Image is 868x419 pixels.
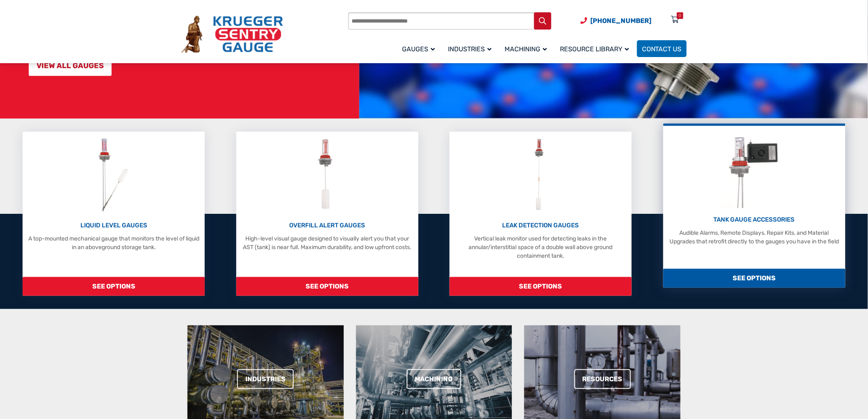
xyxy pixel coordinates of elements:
[27,234,201,252] p: A top-mounted mechanical gauge that monitors the level of liquid in an aboveground storage tank.
[637,40,687,57] a: Contact Us
[500,39,555,58] a: Machining
[402,45,435,53] span: Gauges
[23,132,205,296] a: Liquid Level Gauges LIQUID LEVEL GAUGES A top-mounted mechanical gauge that monitors the level of...
[667,215,841,224] p: TANK GAUGE ACCESSORIES
[525,136,557,214] img: Leak Detection Gauges
[448,45,491,53] span: Industries
[23,277,205,296] span: SEE OPTIONS
[560,45,629,53] span: Resource Library
[181,16,283,53] img: Krueger Sentry Gauge
[407,369,461,389] a: Machining
[642,45,682,53] span: Contact Us
[236,277,418,296] span: SEE OPTIONS
[555,39,637,58] a: Resource Library
[574,369,631,389] a: Resources
[454,221,628,230] p: LEAK DETECTION GAUGES
[454,234,628,260] p: Vertical leak monitor used for detecting leaks in the annular/interstitial space of a double wall...
[721,130,787,208] img: Tank Gauge Accessories
[240,234,414,252] p: High-level visual gauge designed to visually alert you that your AST (tank) is near full. Maximum...
[679,12,681,19] div: 0
[397,39,443,58] a: Gauges
[240,221,414,230] p: OVERFILL ALERT GAUGES
[236,132,418,296] a: Overfill Alert Gauges OVERFILL ALERT GAUGES High-level visual gauge designed to visually alert yo...
[450,277,632,296] span: SEE OPTIONS
[92,136,135,214] img: Liquid Level Gauges
[443,39,500,58] a: Industries
[29,56,112,76] a: VIEW ALL GAUGES
[663,269,845,288] span: SEE OPTIONS
[590,17,651,25] span: [PHONE_NUMBER]
[309,136,345,214] img: Overfill Alert Gauges
[663,124,845,288] a: Tank Gauge Accessories TANK GAUGE ACCESSORIES Audible Alarms, Remote Displays, Repair Kits, and M...
[505,45,547,53] span: Machining
[237,369,294,389] a: Industries
[580,16,651,26] a: Phone Number (920) 434-8860
[450,132,632,296] a: Leak Detection Gauges LEAK DETECTION GAUGES Vertical leak monitor used for detecting leaks in the...
[27,221,201,230] p: LIQUID LEVEL GAUGES
[667,229,841,246] p: Audible Alarms, Remote Displays, Repair Kits, and Material Upgrades that retrofit directly to the...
